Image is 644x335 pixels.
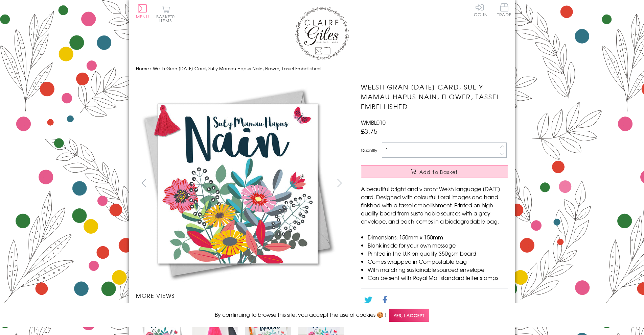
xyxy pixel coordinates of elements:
li: Blank inside for your own message [368,241,508,249]
li: Dimensions: 150mm x 150mm [368,233,508,241]
button: prev [136,175,151,190]
h3: More views [136,291,347,300]
a: Log In [471,3,488,17]
button: next [332,175,347,190]
span: Welsh Gran [DATE] Card, Sul y Mamau Hapus Nain, Flower, Tassel Embellished [153,65,321,72]
nav: breadcrumbs [136,62,508,76]
span: › [150,65,152,72]
span: WMBL010 [361,118,386,126]
span: Yes, I accept [389,309,429,322]
button: Menu [136,4,149,19]
span: Add to Basket [419,169,458,175]
a: Trade [497,3,511,18]
button: Add to Basket [361,165,508,178]
span: Trade [497,3,511,17]
h1: Welsh Gran [DATE] Card, Sul y Mamau Hapus Nain, Flower, Tassel Embellished [361,82,508,111]
li: Comes wrapped in Compostable bag [368,257,508,265]
span: 0 items [159,14,175,24]
img: Welsh Gran Mother's Day Card, Sul y Mamau Hapus Nain, Flower, Tassel Embellished [347,82,550,285]
li: Printed in the U.K on quality 350gsm board [368,249,508,257]
p: A beautiful bright and vibrant Welsh language [DATE] card. Designed with colourful floral images ... [361,185,508,225]
li: With matching sustainable sourced envelope [368,265,508,274]
button: Basket0 items [156,5,175,23]
span: Menu [136,14,149,20]
img: Claire Giles Greetings Cards [295,7,349,60]
li: Can be sent with Royal Mail standard letter stamps [368,274,508,282]
a: Home [136,65,149,72]
label: Quantity [361,147,377,153]
img: Welsh Gran Mother's Day Card, Sul y Mamau Hapus Nain, Flower, Tassel Embellished [136,82,339,285]
span: £3.75 [361,126,377,136]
